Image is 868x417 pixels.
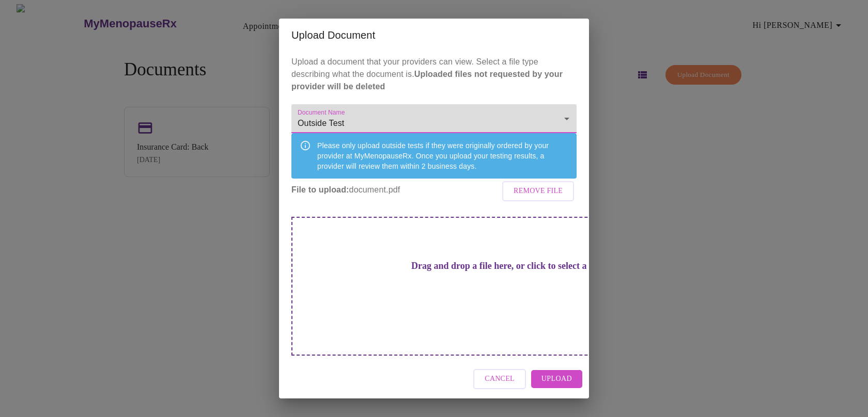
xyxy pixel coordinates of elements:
[514,185,563,198] span: Remove File
[291,185,349,194] strong: File to upload:
[291,184,577,196] p: document.pdf
[502,181,574,201] button: Remove File
[291,70,563,91] strong: Uploaded files not requested by your provider will be deleted
[485,373,515,386] span: Cancel
[531,370,582,388] button: Upload
[541,373,572,386] span: Upload
[317,136,568,175] div: Please only upload outside tests if they were originally ordered by your provider at MyMenopauseR...
[364,261,649,271] h3: Drag and drop a file here, or click to select a file
[291,27,577,43] h2: Upload Document
[473,369,526,389] button: Cancel
[291,104,577,133] div: Outside Test
[291,56,577,93] p: Upload a document that your providers can view. Select a file type describing what the document is.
